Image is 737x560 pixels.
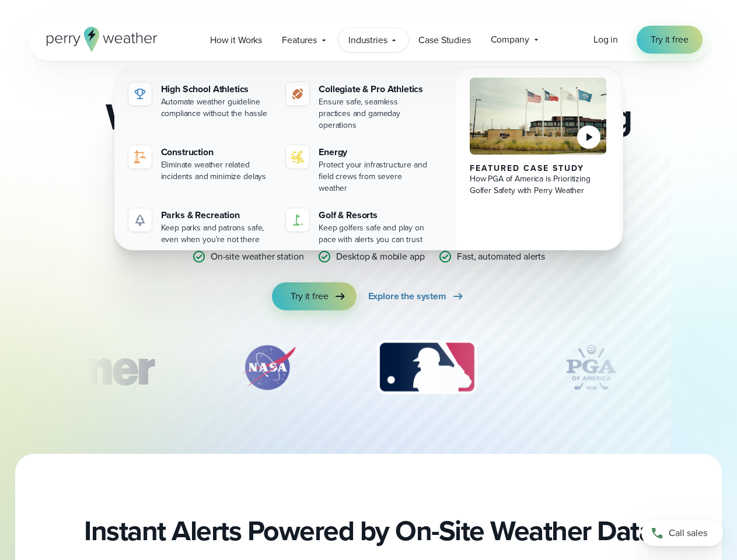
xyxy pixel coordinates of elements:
[161,96,273,120] div: Automate weather guideline compliance without the hassle
[124,141,277,187] a: Construction Eliminate weather related incidents and minimize delays
[319,208,430,222] div: Golf & Resorts
[641,520,723,546] a: Call sales
[319,222,430,246] div: Keep golfers safe and play on pace with alerts you can trust
[5,338,171,397] div: 1 of 12
[211,250,304,264] p: On-site weather station
[457,250,545,264] p: Fast, automated alerts
[319,82,430,96] div: Collegiate & Pro Athletics
[651,33,688,47] span: Try it free
[124,204,277,250] a: Parks & Recreation Keep parks and patrons safe, even when you're not there
[228,338,309,397] img: NASA.svg
[669,526,707,540] span: Call sales
[161,159,273,183] div: Eliminate weather related incidents and minimize delays
[368,282,465,310] a: Explore the system
[291,289,328,303] span: Try it free
[491,33,529,47] span: Company
[5,338,171,397] img: Turner-Construction_1.svg
[272,282,356,310] a: Try it free
[161,145,273,159] div: Construction
[470,78,607,155] img: PGA of America, Frisco Campus
[319,96,430,131] div: Ensure safe, seamless practices and gameday operations
[593,33,618,47] a: Log in
[348,33,387,47] span: Industries
[161,222,273,246] div: Keep parks and patrons safe, even when you're not there
[544,338,638,397] div: 4 of 12
[291,213,305,227] img: golf-iconV2.svg
[86,338,651,402] div: slideshow
[84,514,653,547] h2: Instant Alerts Powered by On-Site Weather Data
[200,28,272,52] a: How it Works
[281,204,435,250] a: Golf & Resorts Keep golfers safe and play on pace with alerts you can trust
[470,173,607,197] div: How PGA of America is Prioritizing Golfer Safety with Perry Weather
[544,338,638,397] img: PGA.svg
[365,338,488,397] img: MLB.svg
[281,78,435,136] a: Collegiate & Pro Athletics Ensure safe, seamless practices and gameday operations
[470,164,607,173] div: Featured Case Study
[86,98,651,173] h2: Weather Monitoring and Alerting System
[637,26,702,54] a: Try it free
[161,208,273,222] div: Parks & Recreation
[336,250,424,264] p: Desktop & mobile app
[291,150,305,164] img: energy-icon@2x-1.svg
[282,33,317,47] span: Features
[291,87,305,101] img: proathletics-icon@2x-1.svg
[456,68,621,260] a: PGA of America, Frisco Campus Featured Case Study How PGA of America is Prioritizing Golfer Safet...
[365,338,488,397] div: 3 of 12
[124,78,277,124] a: High School Athletics Automate weather guideline compliance without the hassle
[133,87,147,101] img: highschool-icon.svg
[161,82,273,96] div: High School Athletics
[228,338,309,397] div: 2 of 12
[319,159,430,194] div: Protect your infrastructure and field crews from severe weather
[368,289,446,303] span: Explore the system
[418,33,470,47] span: Case Studies
[408,28,480,52] a: Case Studies
[133,150,147,164] img: noun-crane-7630938-1@2x.svg
[319,145,430,159] div: Energy
[133,213,147,227] img: parks-icon-grey.svg
[281,141,435,199] a: Energy Protect your infrastructure and field crews from severe weather
[210,33,262,47] span: How it Works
